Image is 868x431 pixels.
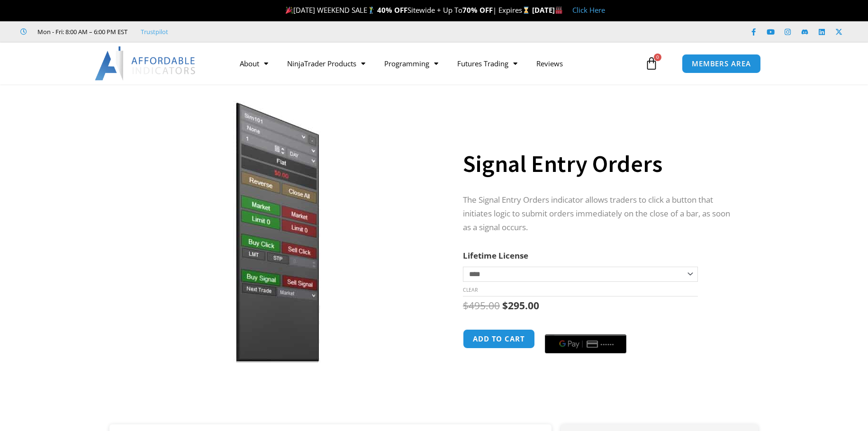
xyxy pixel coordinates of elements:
a: NinjaTrader Products [278,53,375,74]
button: Add to cart [463,329,535,349]
a: Clear options [463,287,478,293]
span: $ [502,299,508,312]
a: Reviews [527,53,572,74]
img: 🏭 [555,7,562,14]
a: 0 [631,50,672,77]
a: Futures Trading [448,53,527,74]
strong: [DATE] [532,5,563,15]
span: $ [463,299,469,312]
strong: 40% OFF [377,5,407,15]
nav: Menu [230,53,642,74]
span: 0 [654,54,661,61]
img: LogoAI | Affordable Indicators – NinjaTrader [95,46,197,81]
text: •••••• [601,341,615,348]
span: Mon - Fri: 8:00 AM – 6:00 PM EST [35,26,127,37]
h1: Signal Entry Orders [463,147,740,180]
iframe: Secure payment input frame [543,328,628,329]
img: 🏌️‍♂️ [368,7,375,14]
img: SignalEntryOrders [123,101,428,363]
label: Lifetime License [463,250,528,261]
span: MEMBERS AREA [692,60,751,67]
p: The Signal Entry Orders indicator allows traders to click a button that initiates logic to submit... [463,193,740,234]
a: About [230,53,278,74]
a: Trustpilot [141,26,168,37]
a: MEMBERS AREA [682,54,761,73]
button: Buy with GPay [545,334,626,353]
strong: 70% OFF [462,5,493,15]
bdi: 295.00 [502,299,539,312]
a: Click Here [572,5,605,15]
a: Programming [375,53,448,74]
bdi: 495.00 [463,299,500,312]
img: 🎉 [286,7,293,14]
img: ⌛ [523,7,530,14]
span: [DATE] WEEKEND SALE Sitewide + Up To | Expires [283,5,532,15]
